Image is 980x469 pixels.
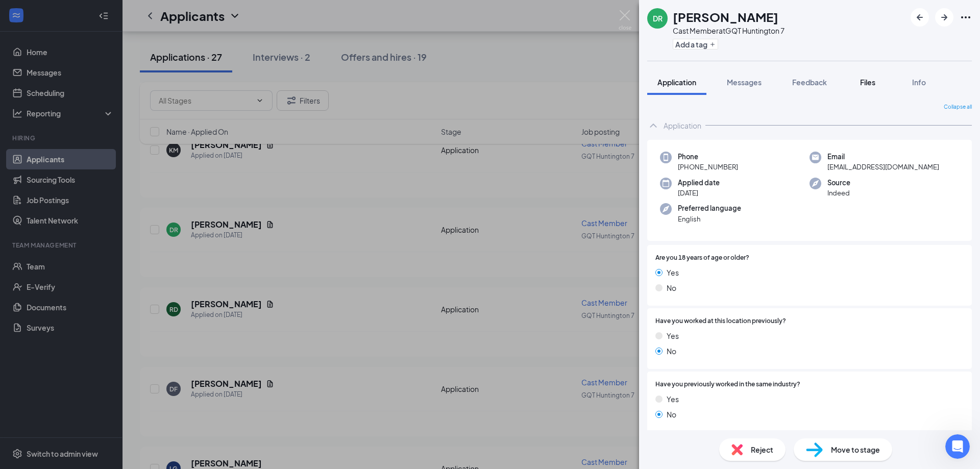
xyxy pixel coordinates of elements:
[655,380,800,389] span: Have you previously worked in the same industry?
[960,11,972,23] svg: Ellipses
[673,39,718,50] button: PlusAdd a tag
[727,78,762,87] span: Messages
[751,444,773,455] span: Reject
[944,103,972,111] span: Collapse all
[667,330,679,341] span: Yes
[914,11,926,23] svg: ArrowLeftNew
[667,393,679,405] span: Yes
[938,11,950,23] svg: ArrowRight
[831,444,880,455] span: Move to stage
[673,8,778,26] h1: [PERSON_NAME]
[678,178,720,188] span: Applied date
[860,78,875,87] span: Files
[667,282,676,293] span: No
[667,345,676,357] span: No
[827,152,939,162] span: Email
[911,8,929,27] button: ArrowLeftNew
[912,78,926,87] span: Info
[673,26,785,36] div: Cast Member at GQT Huntington 7
[792,78,827,87] span: Feedback
[827,188,850,198] span: Indeed
[678,152,738,162] span: Phone
[827,178,850,188] span: Source
[678,214,741,224] span: English
[653,13,663,23] div: DR
[678,162,738,172] span: [PHONE_NUMBER]
[827,162,939,172] span: [EMAIL_ADDRESS][DOMAIN_NAME]
[667,409,676,420] span: No
[935,8,953,27] button: ArrowRight
[657,78,696,87] span: Application
[664,120,701,131] div: Application
[709,41,716,47] svg: Plus
[655,316,786,326] span: Have you worked at this location previously?
[647,119,659,132] svg: ChevronUp
[678,188,720,198] span: [DATE]
[678,203,741,213] span: Preferred language
[667,267,679,278] span: Yes
[945,434,970,459] iframe: Intercom live chat
[655,253,749,263] span: Are you 18 years of age or older?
